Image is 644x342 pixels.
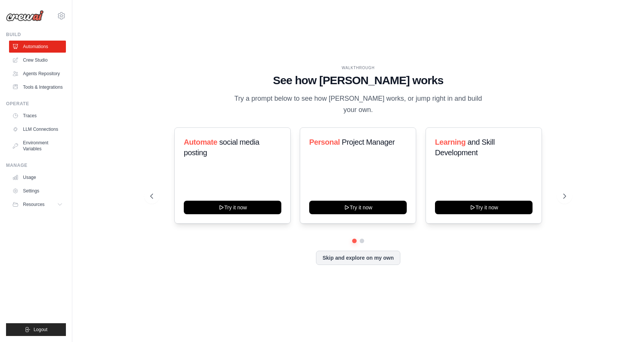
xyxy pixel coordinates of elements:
span: Resources [23,201,44,207]
a: Agents Repository [9,68,66,80]
button: Logout [6,323,66,336]
span: Automate [184,138,217,146]
p: Try a prompt below to see how [PERSON_NAME] works, or jump right in and build your own. [232,93,485,115]
a: Settings [9,185,66,197]
div: Operate [6,101,66,107]
a: Traces [9,110,66,122]
span: Project Manager [342,138,395,146]
span: Learning [435,138,465,146]
button: Try it now [309,201,407,214]
button: Skip and explore on my own [316,251,400,265]
a: Environment Variables [9,137,66,155]
a: Automations [9,41,66,53]
a: Tools & Integrations [9,81,66,93]
div: Manage [6,162,66,168]
span: Personal [309,138,340,146]
div: WALKTHROUGH [150,65,566,71]
span: social media posting [184,138,259,157]
div: Build [6,32,66,38]
span: and Skill Development [435,138,494,157]
h1: See how [PERSON_NAME] works [150,74,566,87]
span: Logout [34,327,47,333]
a: LLM Connections [9,123,66,135]
button: Try it now [184,201,281,214]
a: Crew Studio [9,54,66,66]
img: Logo [6,10,44,21]
button: Try it now [435,201,533,214]
a: Usage [9,171,66,183]
button: Resources [9,198,66,210]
